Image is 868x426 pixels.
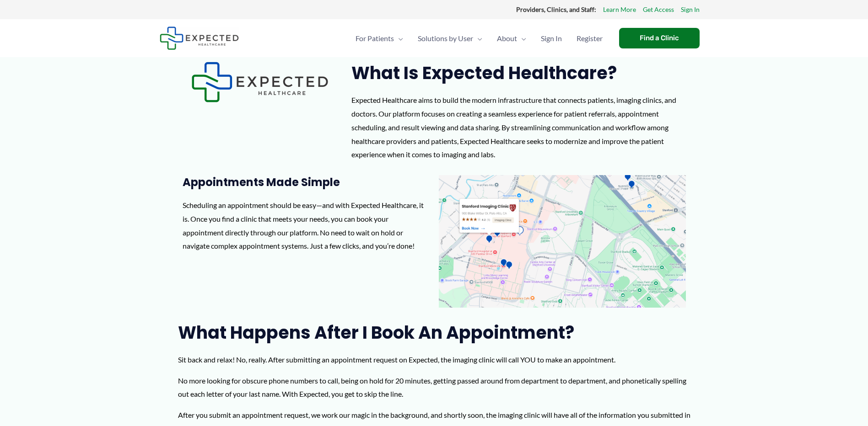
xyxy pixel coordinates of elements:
span: Register [577,22,603,54]
h2: What Happens After I Book an Appointment? [178,321,690,344]
a: Get Access [643,4,674,16]
span: Sign In [541,22,562,54]
a: AboutMenu Toggle [490,22,534,54]
strong: Providers, Clinics, and Staff: [516,5,596,13]
div: Expected Healthcare aims to build the modern infrastructure that connects patients, imaging clini... [351,93,690,161]
img: Expected Healthcare Logo [191,62,329,102]
h2: What is Expected Healthcare? [351,62,690,84]
span: Menu Toggle [517,22,526,54]
span: Solutions by User [418,22,473,54]
a: For PatientsMenu Toggle [348,22,410,54]
span: Menu Toggle [394,22,403,54]
a: Solutions by UserMenu Toggle [410,22,490,54]
span: About [497,22,517,54]
span: Menu Toggle [473,22,482,54]
span: For Patients [356,22,394,54]
a: Learn More [603,4,636,16]
a: Find a Clinic [619,28,700,48]
a: Register [569,22,610,54]
p: Sit back and relax! No, really. After submitting an appointment request on Expected, the imaging ... [178,353,690,367]
a: Sign In [534,22,569,54]
a: Sign In [681,4,700,16]
img: Expected Healthcare Logo - side, dark font, small [160,27,239,50]
p: Scheduling an appointment should be easy—and with Expected Healthcare, it is. Once you find a cli... [183,198,430,253]
nav: Primary Site Navigation [348,22,610,54]
p: No more looking for obscure phone numbers to call, being on hold for 20 minutes, getting passed a... [178,374,690,401]
h3: Appointments Made Simple [183,175,430,189]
